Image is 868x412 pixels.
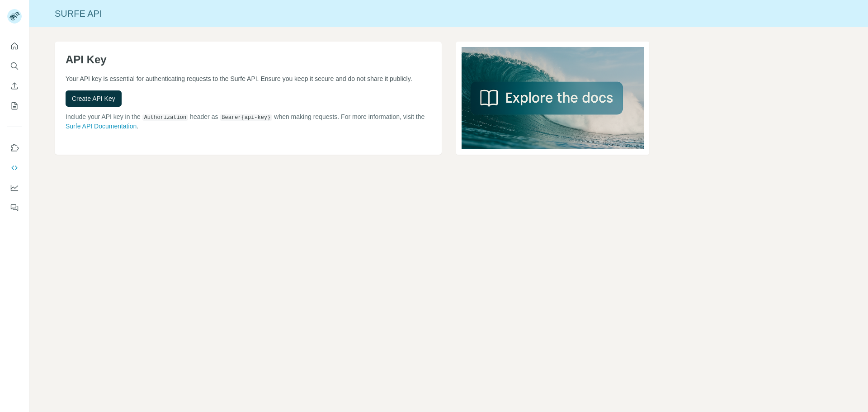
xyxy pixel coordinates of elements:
button: My lists [7,98,22,114]
button: Dashboard [7,180,22,196]
button: Enrich CSV [7,78,22,94]
code: Authorization [142,114,189,121]
button: Use Surfe API [7,160,22,176]
div: Surfe API [29,7,868,20]
button: Search [7,58,22,74]
span: Create API Key [72,94,115,103]
p: Your API key is essential for authenticating requests to the Surfe API. Ensure you keep it secure... [66,74,431,83]
button: Quick start [7,38,22,54]
h1: API Key [66,52,431,67]
code: Bearer {api-key} [220,114,272,121]
button: Feedback [7,199,22,216]
button: Use Surfe on LinkedIn [7,140,22,156]
a: Surfe API Documentation [66,123,137,130]
p: Include your API key in the header as when making requests. For more information, visit the . [66,112,431,131]
button: Create API Key [66,90,122,107]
